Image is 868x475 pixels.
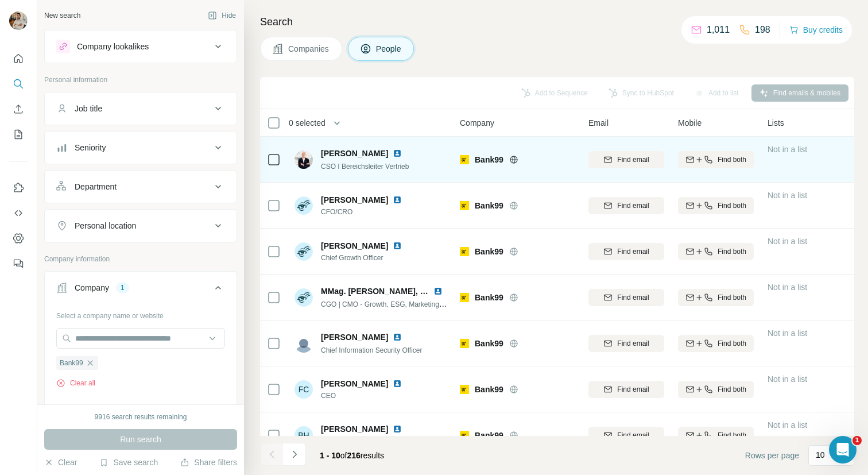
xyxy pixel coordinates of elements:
[460,247,469,256] img: Logo of Bank99
[321,287,439,296] span: MMag. [PERSON_NAME], MBA
[588,151,664,168] button: Find email
[9,74,28,94] button: Search
[678,117,702,129] span: Mobile
[9,253,28,274] button: Feedback
[180,457,237,468] button: Share filters
[475,384,503,395] span: Bank99
[288,43,330,55] span: Companies
[588,335,664,352] button: Find email
[475,292,503,303] span: Bank99
[376,43,402,55] span: People
[745,450,799,461] span: Rows per page
[617,292,649,303] span: Find email
[289,117,325,129] span: 0 selected
[75,142,106,153] div: Seniority
[200,7,244,24] button: Hide
[718,200,746,211] span: Find both
[45,173,237,200] button: Department
[475,200,503,211] span: Bank99
[460,385,469,394] img: Logo of Bank99
[678,289,754,306] button: Find both
[320,451,384,460] span: results
[56,378,95,388] button: Clear all
[294,242,313,261] img: Avatar
[707,23,730,37] p: 1,011
[321,331,388,343] span: [PERSON_NAME]
[617,155,649,165] span: Find email
[829,436,857,464] iframe: Intercom live chat
[75,103,102,114] div: Job title
[617,430,649,441] span: Find email
[768,191,807,200] span: Not in a list
[9,228,28,249] button: Dashboard
[56,306,225,321] div: Select a company name or website
[116,283,129,293] div: 1
[718,246,746,257] span: Find both
[45,95,237,122] button: Job title
[294,334,313,353] img: Avatar
[45,134,237,161] button: Seniority
[260,14,854,30] h4: Search
[718,292,746,303] span: Find both
[460,117,494,129] span: Company
[75,220,136,231] div: Personal location
[678,151,754,168] button: Find both
[44,254,237,264] p: Company information
[9,48,28,69] button: Quick start
[768,283,807,292] span: Not in a list
[617,200,649,211] span: Find email
[294,288,313,307] img: Avatar
[588,197,664,214] button: Find email
[755,23,770,37] p: 198
[320,451,340,460] span: 1 - 10
[321,253,406,263] span: Chief Growth Officer
[321,391,406,401] span: CEO
[460,293,469,302] img: Logo of Bank99
[475,338,503,349] span: Bank99
[617,246,649,257] span: Find email
[347,451,361,460] span: 216
[294,426,313,445] div: BH
[433,287,443,296] img: LinkedIn logo
[588,243,664,260] button: Find email
[475,154,503,165] span: Bank99
[44,457,77,468] button: Clear
[718,155,746,165] span: Find both
[77,41,149,52] div: Company lookalikes
[768,420,807,430] span: Not in a list
[283,443,306,466] button: Navigate to next page
[321,240,388,252] span: [PERSON_NAME]
[321,299,584,308] span: CGO | CMO - Growth, ESG, Marketing, Digitialisierung, Kommunikation, Dataanalytics
[321,423,388,435] span: [PERSON_NAME]
[768,237,807,246] span: Not in a list
[321,346,423,354] span: Chief Information Security Officer
[60,358,83,368] span: Bank99
[588,427,664,444] button: Find email
[393,333,402,342] img: LinkedIn logo
[75,282,109,294] div: Company
[460,339,469,348] img: Logo of Bank99
[45,33,237,60] button: Company lookalikes
[678,427,754,444] button: Find both
[768,145,807,154] span: Not in a list
[9,11,28,30] img: Avatar
[768,329,807,338] span: Not in a list
[321,207,406,217] span: CFO/CRO
[678,197,754,214] button: Find both
[75,181,117,192] div: Department
[460,155,469,164] img: Logo of Bank99
[768,374,807,384] span: Not in a list
[44,10,80,21] div: New search
[294,196,313,215] img: Avatar
[321,378,388,389] span: [PERSON_NAME]
[340,451,347,460] span: of
[588,117,609,129] span: Email
[9,124,28,145] button: My lists
[95,412,187,422] div: 9916 search results remaining
[321,194,388,206] span: [PERSON_NAME]
[588,289,664,306] button: Find email
[393,149,402,158] img: LinkedIn logo
[460,201,469,210] img: Logo of Bank99
[393,241,402,250] img: LinkedIn logo
[475,430,503,441] span: Bank99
